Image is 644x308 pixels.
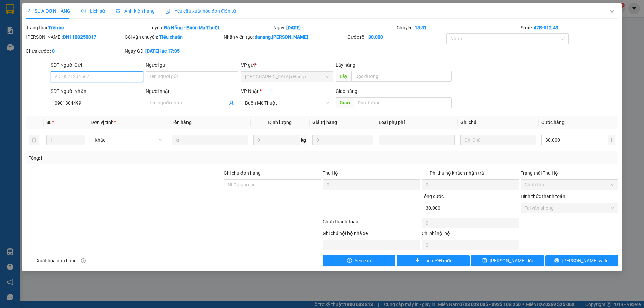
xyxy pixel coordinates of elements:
[125,47,222,55] div: Ngày GD:
[46,120,52,125] span: SL
[422,230,519,240] div: Chi phí nội bộ
[460,135,536,145] input: Ghi Chú
[34,257,79,264] span: Xuất hóa đơn hàng
[46,47,89,69] li: VP [GEOGRAPHIC_DATA] (Hàng)
[355,257,371,264] span: Yêu cầu
[268,120,292,125] span: Định lượng
[458,116,539,129] th: Ghi chú
[3,3,97,40] li: [GEOGRAPHIC_DATA]
[541,120,565,125] span: Cước hàng
[323,255,395,266] button: exclamation-circleYêu cầu
[224,33,346,41] div: Nhân viên tạo:
[116,8,155,14] span: Ảnh kiện hàng
[164,25,219,30] b: Đà Nẵng - Buôn Ma Thuột
[603,3,622,22] button: Close
[241,88,260,94] span: VP Nhận
[146,87,238,95] div: Người nhận
[29,135,39,145] button: delete
[368,34,383,40] b: 30.000
[482,258,487,263] span: save
[229,100,234,106] span: user-add
[300,135,307,145] span: kg
[609,10,615,15] span: close
[273,24,396,32] div: Ngày:
[312,120,337,125] span: Giá trị hàng
[29,154,249,162] div: Tổng: 1
[427,169,487,177] span: Phí thu hộ khách nhận trả
[423,257,451,264] span: Thêm ĐH mới
[224,170,261,176] label: Ghi chú đơn hàng
[95,135,162,145] span: Khác
[336,88,357,94] span: Giao hàng
[286,25,301,30] b: [DATE]
[48,25,64,30] b: Trên xe
[351,71,452,82] input: Dọc đường
[397,255,470,266] button: plusThêm ĐH mới
[81,8,105,14] span: Lịch sử
[562,257,609,264] span: [PERSON_NAME] và In
[159,34,183,40] b: Tiêu chuẩn
[81,258,86,263] span: info-circle
[26,33,123,41] div: [PERSON_NAME]:
[245,98,329,108] span: Buôn Mê Thuột
[490,257,533,264] span: [PERSON_NAME] đổi
[396,24,520,32] div: Chuyến:
[125,33,222,41] div: Gói vận chuyển:
[149,24,273,32] div: Tuyến:
[336,62,355,68] span: Lấy hàng
[165,8,236,14] span: Yêu cầu xuất hóa đơn điện tử
[336,71,351,82] span: Lấy
[26,9,31,13] span: edit
[336,97,354,108] span: Giao
[323,230,420,240] div: Ghi chú nội bộ nhà xe
[323,170,338,176] span: Thu Hộ
[51,61,143,69] div: SĐT Người Gửi
[347,258,352,263] span: exclamation-circle
[25,24,149,32] div: Trạng thái:
[520,24,619,32] div: Số xe:
[312,135,373,145] input: 0
[534,25,558,30] b: 47B-012.49
[52,48,55,54] b: 0
[165,9,171,14] img: icon
[255,34,308,40] b: danang.[PERSON_NAME]
[116,9,120,13] span: picture
[3,3,27,27] img: logo.jpg
[376,116,457,129] th: Loại phụ phí
[545,255,618,266] button: printer[PERSON_NAME] và In
[525,203,614,213] span: Tại văn phòng
[415,258,420,263] span: plus
[145,48,180,54] b: [DATE] lúc 17:05
[422,194,444,199] span: Tổng cước
[81,9,86,13] span: clock-circle
[521,169,618,177] div: Trạng thái Thu Hộ
[3,47,46,55] li: VP Buôn Mê Thuột
[51,87,143,95] div: SĐT Người Nhận
[415,25,427,30] b: 18:31
[608,135,615,145] button: plus
[354,97,452,108] input: Dọc đường
[224,179,321,190] input: Ghi chú đơn hàng
[525,180,614,190] span: Chưa thu
[241,61,333,69] div: VP gửi
[245,72,329,82] span: Đà Nẵng (Hàng)
[26,47,123,55] div: Chưa cước :
[146,61,238,69] div: Người gửi
[347,33,445,41] div: Cước rồi :
[91,120,116,125] span: Đơn vị tính
[63,34,96,40] b: ĐN1108250017
[172,120,192,125] span: Tên hàng
[471,255,544,266] button: save[PERSON_NAME] đổi
[521,194,565,199] label: Hình thức thanh toán
[322,218,421,230] div: Chưa thanh toán
[172,135,248,145] input: VD: Bàn, Ghế
[26,8,70,14] span: SỬA ĐƠN HÀNG
[554,258,559,263] span: printer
